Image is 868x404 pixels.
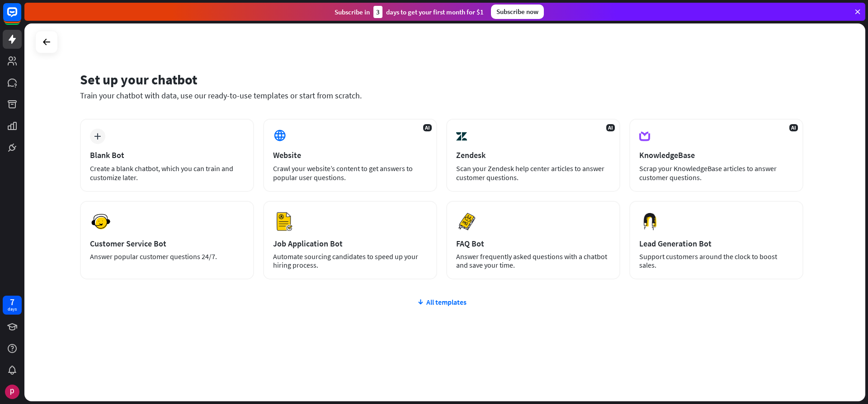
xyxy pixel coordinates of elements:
[335,6,484,18] div: Subscribe in days to get your first month for $1
[373,6,382,18] div: 3
[3,296,22,315] a: 7 days
[10,298,14,306] div: 7
[491,5,544,19] div: Subscribe now
[8,306,17,312] div: days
